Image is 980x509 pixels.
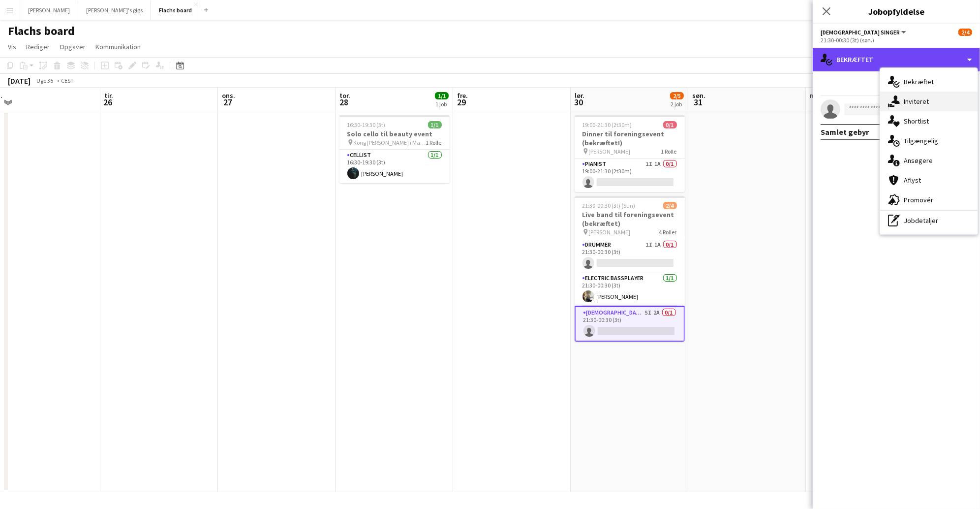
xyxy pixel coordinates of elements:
[582,202,636,209] span: 21:30-00:30 (3t) (Sun)
[575,239,685,273] app-card-role: Drummer1I1A0/121:30-00:30 (3t)
[661,148,677,155] span: 1 Rolle
[880,190,978,210] div: Promovér
[663,202,677,209] span: 2/4
[575,210,685,228] h3: Live band til foreningsevent (bekræftet)
[810,91,826,100] span: man.
[670,92,684,99] span: 2/5
[354,139,426,146] span: Kong [PERSON_NAME] i Magasin på Kongens Nytorv
[92,40,145,53] a: Kommunikation
[457,91,468,100] span: fre.
[821,29,908,36] button: [DEMOGRAPHIC_DATA] Singer
[575,115,685,192] app-job-card: 19:00-21:30 (2t30m)0/1Dinner til foreningsevent (bekræftet!) [PERSON_NAME]1 RollePianist1I1A0/119...
[104,91,113,100] span: tir.
[880,111,978,131] div: Shortlist
[575,306,685,342] app-card-role: [DEMOGRAPHIC_DATA] Singer5I2A0/121:30-00:30 (3t)
[103,96,113,108] span: 26
[691,96,705,108] span: 31
[220,96,235,108] span: 27
[880,170,978,190] div: Aflyst
[222,91,235,100] span: ons.
[26,42,50,51] span: Rediger
[338,96,350,108] span: 28
[659,228,677,236] span: 4 Roller
[671,100,683,108] div: 2 job
[339,115,450,183] app-job-card: 16:30-19:30 (3t)1/1Solo cello til beauty event Kong [PERSON_NAME] i Magasin på Kongens Nytorv1 Ro...
[582,121,632,128] span: 19:00-21:30 (2t30m)
[435,92,449,99] span: 1/1
[339,129,450,138] h3: Solo cello til beauty event
[808,96,826,108] span: 1
[880,151,978,170] div: Ansøgere
[880,92,978,111] div: Inviteret
[573,96,584,108] span: 30
[60,42,86,51] span: Opgaver
[813,5,980,18] h3: Jobopfyldelse
[435,100,448,108] div: 1 job
[61,77,74,84] div: CEST
[456,96,468,108] span: 29
[8,42,16,51] span: Vis
[821,127,869,137] div: Samlet gebyr
[95,42,141,51] span: Kommunikation
[4,40,20,53] a: Vis
[880,131,978,151] div: Tilgængelig
[575,91,584,100] span: lør.
[880,72,978,92] div: Bekræftet
[22,40,54,53] a: Rediger
[56,40,90,53] a: Opgaver
[32,77,57,84] span: Uge 35
[8,76,31,86] div: [DATE]
[428,121,442,128] span: 1/1
[589,148,631,155] span: [PERSON_NAME]
[339,91,350,100] span: tor.
[426,139,442,146] span: 1 Rolle
[575,196,685,342] app-job-card: 21:30-00:30 (3t) (Sun)2/4Live band til foreningsevent (bekræftet) [PERSON_NAME]4 RollerDrummer1I1...
[151,0,200,20] button: Flachs board
[78,0,151,20] button: [PERSON_NAME]'s gigs
[347,121,386,128] span: 16:30-19:30 (3t)
[821,29,900,36] span: Female Singer
[575,159,685,192] app-card-role: Pianist1I1A0/119:00-21:30 (2t30m)
[692,91,705,100] span: søn.
[339,150,450,183] app-card-role: Cellist1/116:30-19:30 (3t)[PERSON_NAME]
[821,36,972,44] div: 21:30-00:30 (3t) (søn.)
[589,228,631,236] span: [PERSON_NAME]
[958,29,972,36] span: 2/4
[813,48,980,71] div: Bekræftet
[663,121,677,128] span: 0/1
[8,24,75,38] h1: Flachs board
[575,129,685,147] h3: Dinner til foreningsevent (bekræftet!)
[20,0,78,20] button: [PERSON_NAME]
[880,211,978,230] div: Jobdetaljer
[575,273,685,306] app-card-role: Electric Bassplayer1/121:30-00:30 (3t)[PERSON_NAME]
